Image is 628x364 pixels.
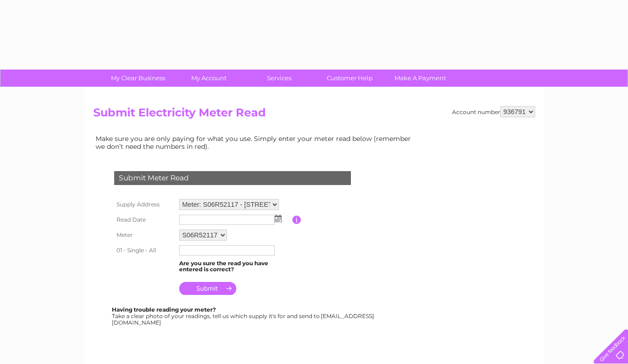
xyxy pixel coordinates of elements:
[112,197,177,212] th: Supply Address
[112,227,177,243] th: Meter
[112,212,177,227] th: Read Date
[112,243,177,258] th: 01 - Single - All
[179,282,236,295] input: Submit
[112,307,376,326] div: Take a clear photo of your readings, tell us which supply it's for and send to [EMAIL_ADDRESS][DO...
[93,106,535,124] h2: Submit Electricity Meter Read
[177,258,292,275] td: Are you sure the read you have entered is correct?
[112,306,216,313] b: Having trouble reading your meter?
[100,70,176,87] a: My Clear Business
[292,216,301,224] input: Information
[452,106,535,117] div: Account number
[93,133,418,152] td: Make sure you are only paying for what you use. Simply enter your meter read below (remember we d...
[170,70,247,87] a: My Account
[114,171,351,185] div: Submit Meter Read
[311,70,388,87] a: Customer Help
[275,215,282,222] img: ...
[382,70,459,87] a: Make A Payment
[241,70,317,87] a: Services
